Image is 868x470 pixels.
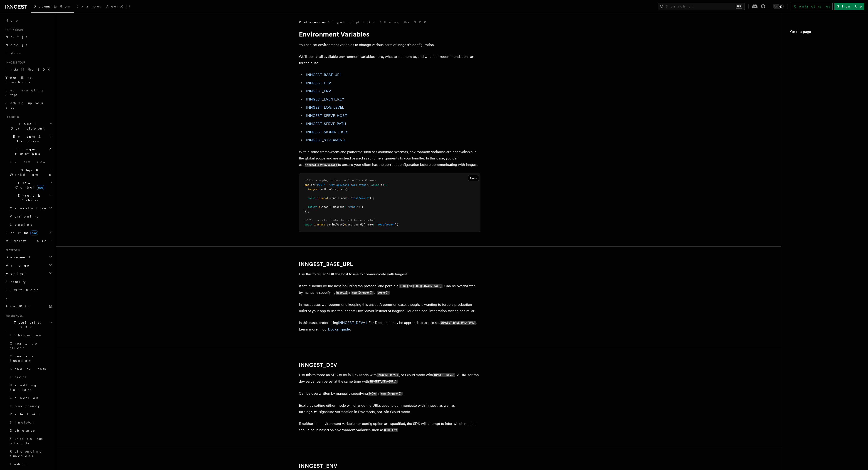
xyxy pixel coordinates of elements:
[305,183,309,186] span: app
[10,412,39,416] span: Rate limit
[4,145,53,158] button: Inngest Functions
[658,3,745,10] button: Search...⌘K
[305,210,309,213] span: });
[10,404,40,408] span: Concurrency
[299,372,480,385] p: Use this to force an SDK to be in Dev Mode with , or Cloud mode with . A URL for the dev server c...
[5,76,32,84] span: Your first Functions
[5,280,26,284] span: Security
[384,428,398,432] code: NODE_ENV
[328,327,350,331] a: Docker guide
[299,320,480,333] p: In this case, prefer using . For Docker, it may be appropriate to also set . Learn more in our .
[10,333,42,337] span: Introduction
[8,166,53,179] button: Steps & Workflows
[377,291,390,295] code: serve()
[344,223,346,226] span: c
[8,447,53,460] a: Referencing functions
[317,196,328,200] span: inngest
[309,183,314,186] span: .on
[4,286,53,294] a: Limitations
[306,138,345,142] a: INNGEST_STREAMING
[368,392,377,396] code: isDev
[8,339,53,352] a: Create the client
[306,105,344,110] a: INNGEST_LOG_LEVEL
[4,73,53,86] a: Your first Functions
[5,68,52,71] span: Install the SDK
[10,462,29,466] span: Testing
[5,43,27,47] span: Node.js
[834,3,864,10] a: Sign Up
[5,35,27,39] span: Next.js
[299,463,337,469] a: INNGEST_ENV
[299,421,480,433] p: If neither the environment variable nor config option are specified, the SDK will attempt to infe...
[10,223,33,226] span: Logging
[306,130,348,134] a: INNGEST_SIGNING_KEY
[4,158,53,229] div: Inngest Functions
[8,402,53,410] a: Concurrency
[10,429,35,432] span: Debounce
[319,205,320,208] span: c
[5,51,22,55] span: Python
[306,73,342,77] a: INNGEST_BASE_URL
[306,122,346,126] a: INNGEST_SERVE_PATH
[299,390,480,397] p: Can be overwritten by manually specifying in .
[10,215,40,218] span: Versioning
[8,204,53,212] button: Cancellation
[10,342,37,350] span: Create the client
[4,99,53,112] a: Setting up your app
[325,223,343,226] span: .setEnvVars
[773,4,784,9] button: Toggle dark mode
[37,185,44,190] span: new
[8,168,51,177] span: Steps & Workflows
[4,28,23,32] span: Quick start
[5,101,44,109] span: Setting up your app
[8,365,53,373] a: Send events
[4,253,53,261] button: Deployment
[433,373,455,377] code: INNGEST_DEV=0
[10,383,37,392] span: Handling failures
[395,223,400,226] span: });
[379,183,384,186] span: (c)
[320,205,328,208] span: .json
[370,196,374,200] span: });
[10,450,42,458] span: Referencing functions
[10,421,36,424] span: Singleton
[103,1,133,12] a: AgentKit
[30,230,38,235] span: new
[8,220,53,229] a: Logging
[8,352,53,365] a: Create a function
[4,318,53,331] button: TypeScript SDK
[8,394,53,402] a: Cancel on
[4,302,53,310] a: AgentKit
[8,381,53,394] a: Handling failures
[8,191,53,204] button: Errors & Retries
[305,219,376,222] span: // You can also chain the call to be succinct
[4,255,30,259] span: Deployment
[343,223,344,226] span: (
[332,20,378,24] a: TypeScript SDK
[306,89,331,93] a: INNGEST_ENV
[336,196,347,200] span: ({ name
[4,263,29,268] span: Manage
[10,375,26,379] span: Errors
[4,16,53,24] a: Home
[4,41,53,49] a: Node.js
[791,3,833,10] a: Contact sales
[336,188,338,191] span: (
[354,223,362,226] span: .send
[328,183,368,186] span: "/my-api/send-some-event"
[4,230,38,235] span: Realtime
[4,269,53,278] button: Monitor
[8,418,53,426] a: Singleton
[344,205,346,208] span: :
[399,284,409,288] code: [URL]
[8,410,53,418] a: Rate limit
[5,88,44,97] span: Leveraging Steps
[4,33,53,41] a: Next.js
[4,320,49,329] span: TypeScript SDK
[299,402,480,415] p: Explicitly setting either mode will change the URLs used to communicate with Inngest, as well as ...
[76,5,101,8] span: Examples
[5,288,38,292] span: Limitations
[8,331,53,339] a: Introduction
[359,205,363,208] span: });
[305,163,338,167] code: inngest.setEnvVars()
